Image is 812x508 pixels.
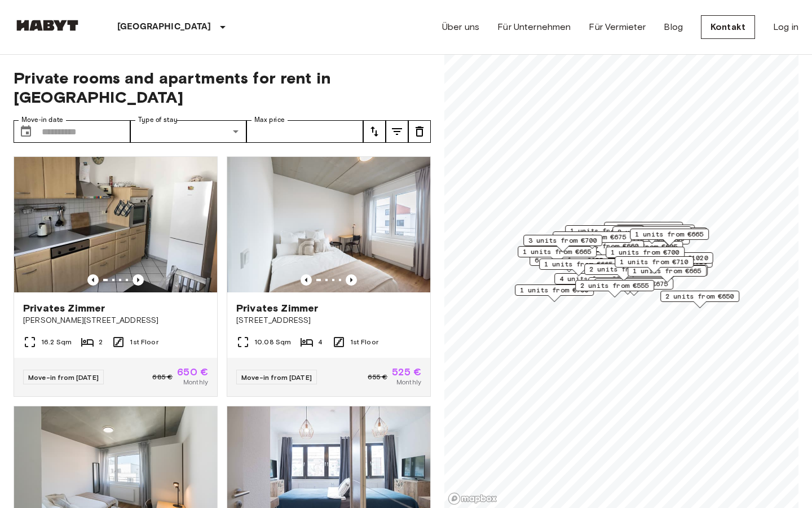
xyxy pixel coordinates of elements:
img: Habyt [14,20,81,31]
span: 1 units from €675 [558,232,626,242]
div: Map marker [604,222,683,239]
div: Map marker [584,264,663,281]
a: Für Unternehmen [497,20,571,34]
button: tune [386,120,408,143]
img: Marketing picture of unit DE-04-031-001-01HF [14,157,217,292]
a: Log in [773,20,798,34]
button: Previous image [301,274,312,286]
span: Move-in from [DATE] [241,373,312,382]
span: 2 units from €650 [665,291,734,301]
span: Privates Zimmer [236,301,318,315]
span: 9 units from €1020 [636,253,708,263]
span: 1 units from €665 [633,266,701,276]
div: Map marker [523,235,602,252]
label: Move-in date [21,115,63,125]
span: 2 units from €685 [617,227,686,237]
img: Marketing picture of unit DE-04-037-006-04Q [227,157,430,292]
div: Map marker [660,291,739,308]
span: Move-in from [DATE] [28,373,99,382]
span: 1 units from €700 [520,285,589,295]
button: Previous image [87,274,99,286]
a: Marketing picture of unit DE-04-037-006-04QPrevious imagePrevious imagePrivates Zimmer[STREET_ADD... [227,156,431,397]
div: Map marker [630,252,713,270]
span: 1 units from €700 [611,247,679,257]
span: Monthly [396,377,421,387]
span: 1 units from €615 [621,225,690,235]
div: Map marker [515,284,594,302]
a: Für Vermieter [589,20,646,34]
span: 525 € [392,367,421,377]
div: Map marker [553,231,632,249]
span: 1 units from €710 [620,257,689,267]
div: Map marker [565,225,644,243]
a: Kontakt [701,15,755,39]
div: Map marker [615,256,694,274]
span: 1 units from €665 [635,229,704,239]
button: Choose date [15,120,37,143]
span: Private rooms and apartments for rent in [GEOGRAPHIC_DATA] [14,68,431,107]
div: Map marker [518,246,597,264]
span: Privates Zimmer [23,301,105,315]
label: Type of stay [138,115,178,125]
p: [GEOGRAPHIC_DATA] [117,20,211,34]
label: Max price [254,115,285,125]
span: 1 units from €665 [544,259,613,269]
span: 3 units from €700 [528,235,597,246]
div: Map marker [630,229,709,246]
div: Map marker [612,226,691,244]
span: 1 units from €660 [570,241,639,251]
a: Marketing picture of unit DE-04-031-001-01HFPrevious imagePrevious imagePrivates Zimmer[PERSON_NA... [14,156,218,397]
span: [PERSON_NAME][STREET_ADDRESS] [23,315,208,326]
span: 2 [99,337,103,347]
span: 16.2 Sqm [41,337,72,347]
span: 1st Floor [130,337,158,347]
button: Previous image [133,274,144,286]
div: Map marker [606,247,685,264]
span: [STREET_ADDRESS] [236,315,421,326]
span: 4 units from €600 [559,274,628,284]
span: 1 units from €685 [570,226,639,236]
span: 685 € [152,372,173,382]
span: 655 € [368,372,387,382]
button: tune [408,120,431,143]
span: 2 units from €555 [580,281,649,291]
div: Map marker [575,280,654,297]
span: 2 units from €690 [589,264,658,274]
div: Map marker [628,265,707,283]
a: Blog [664,20,683,34]
span: 2 units from €675 [599,279,668,289]
span: 4 [318,337,323,347]
div: Map marker [554,273,633,291]
span: 1 units from €650 [609,222,678,233]
span: 650 € [177,367,208,377]
span: 10.08 Sqm [254,337,291,347]
div: Map marker [565,240,644,258]
span: 1 units from €665 [523,247,592,257]
span: 1st Floor [350,337,378,347]
div: Map marker [539,259,618,276]
a: Mapbox logo [448,492,497,505]
div: Map marker [616,225,695,242]
button: Previous image [346,274,357,286]
span: Monthly [183,377,208,387]
a: Über uns [442,20,479,34]
button: tune [363,120,386,143]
